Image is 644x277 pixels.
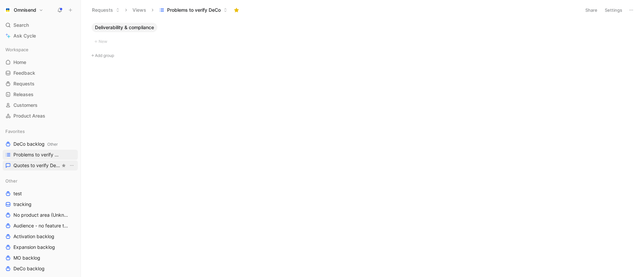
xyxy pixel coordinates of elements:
span: Quotes to verify DeCo [13,162,60,169]
a: Feedback [3,68,78,78]
a: test [3,189,78,199]
a: Activation backlog [3,231,78,241]
img: Omnisend [4,7,11,13]
span: Activation backlog [13,233,54,240]
button: Requests [89,5,123,15]
span: Problems to verify DeCo [167,7,221,13]
span: DeCo backlog [13,265,45,272]
a: Expansion backlog [3,242,78,252]
a: DeCo backlog [3,264,78,274]
span: Deliverability & compliance [95,24,154,31]
a: Requests [3,79,78,89]
div: Deliverability & complianceNew [89,23,636,46]
span: DeCo backlog [13,141,58,148]
span: Home [13,59,26,66]
a: No product area (Unknowns) [3,210,78,220]
button: OmnisendOmnisend [3,5,45,15]
span: No product area (Unknowns) [13,212,69,218]
a: Home [3,57,78,67]
div: Favorites [3,126,78,136]
button: Deliverability & compliance [92,23,157,32]
a: Ask Cycle [3,31,78,41]
span: Releases [13,91,34,98]
span: Ask Cycle [13,32,36,40]
a: Product Areas [3,111,78,121]
span: Other [5,178,17,184]
button: Views [129,5,149,15]
h1: Omnisend [14,7,36,13]
a: MO backlog [3,253,78,263]
span: Feedback [13,70,35,76]
button: New [92,38,633,46]
div: Other [3,176,78,186]
span: Customers [13,102,38,109]
a: Problems to verify DeCo [3,150,78,160]
span: Search [13,21,29,29]
span: Problems to verify DeCo [13,151,62,158]
span: test [13,190,22,197]
span: Other [47,142,58,147]
a: Quotes to verify DeCoView actions [3,160,78,170]
a: Audience - no feature tag [3,221,78,231]
button: Settings [602,5,625,15]
span: Product Areas [13,113,45,119]
span: tracking [13,201,32,208]
span: Expansion backlog [13,244,55,251]
span: Requests [13,80,35,87]
button: Problems to verify DeCo [156,5,230,15]
div: Search [3,20,78,30]
a: tracking [3,199,78,209]
button: View actions [68,162,75,169]
span: MO backlog [13,255,40,261]
button: Add group [89,52,636,60]
span: Favorites [5,128,25,135]
a: DeCo backlogOther [3,139,78,149]
a: Customers [3,100,78,110]
button: Share [582,5,600,15]
span: Audience - no feature tag [13,222,68,229]
span: Workspace [5,46,29,53]
div: Workspace [3,45,78,55]
a: Releases [3,89,78,99]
